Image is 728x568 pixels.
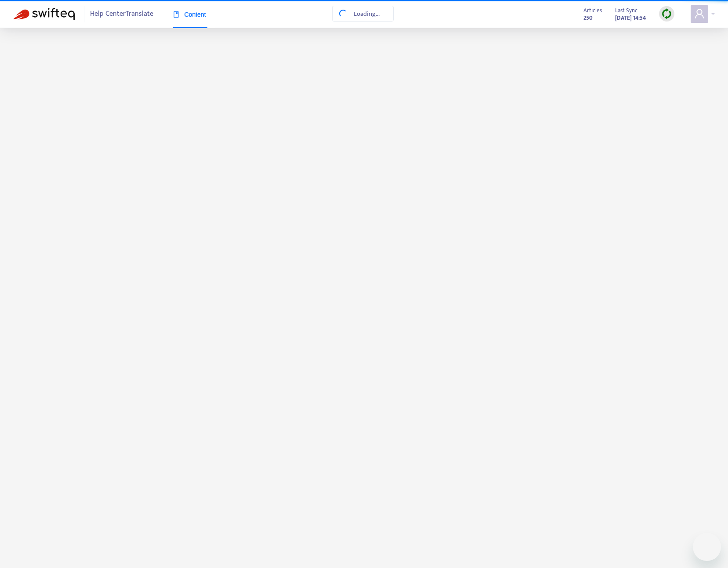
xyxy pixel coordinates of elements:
[694,8,705,19] span: user
[583,6,602,15] span: Articles
[13,8,75,20] img: Swifteq
[90,6,153,22] span: Help Center Translate
[173,11,179,18] span: book
[615,13,646,23] strong: [DATE] 14:54
[661,8,672,19] img: sync.dc5367851b00ba804db3.png
[693,533,721,561] iframe: Button to launch messaging window
[583,13,593,23] strong: 250
[173,11,206,18] span: Content
[615,6,637,15] span: Last Sync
